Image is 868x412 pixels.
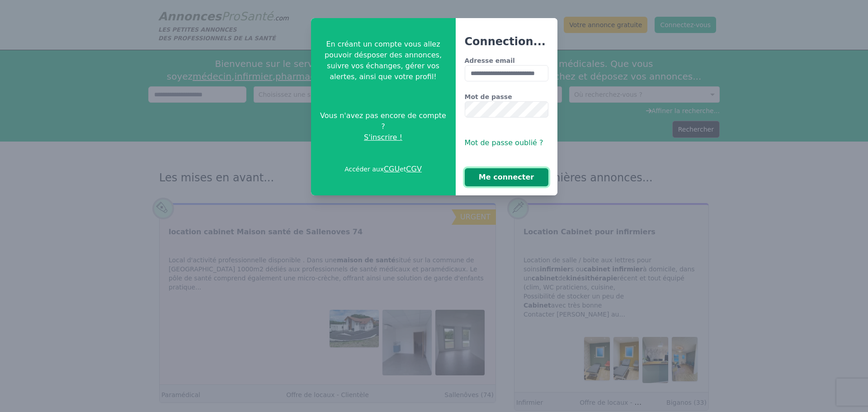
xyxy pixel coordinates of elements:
p: Accéder aux et [344,164,422,175]
label: Adresse email [465,56,548,65]
span: S'inscrire ! [364,132,402,143]
span: Vous n'avez pas encore de compte ? [318,110,448,132]
button: Me connecter [465,168,548,186]
label: Mot de passe [465,92,548,101]
p: En créant un compte vous allez pouvoir désposer des annonces, suivre vos échanges, gérer vos aler... [318,39,448,82]
a: CGV [406,165,422,173]
h3: Connection... [465,34,548,49]
a: CGU [384,165,400,173]
span: Mot de passe oublié ? [465,138,543,147]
